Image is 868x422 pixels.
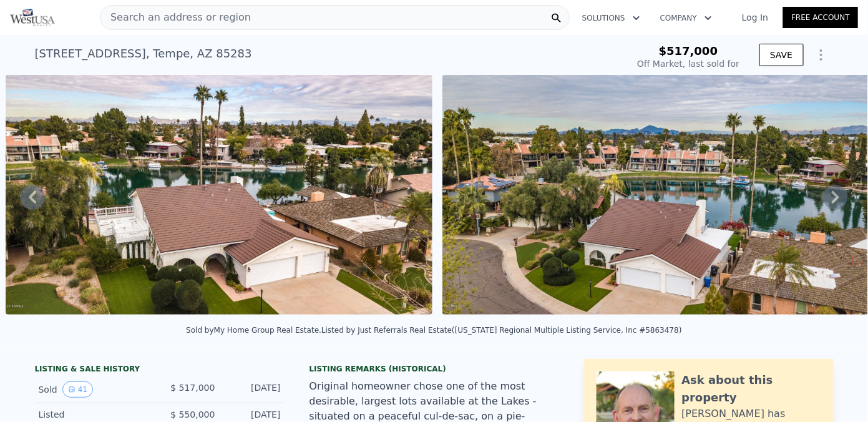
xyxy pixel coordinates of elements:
span: $517,000 [659,44,718,57]
img: Pellego [10,9,55,26]
a: Free Account [783,7,858,28]
button: View historical data [62,381,93,398]
img: Sale: 13429577 Parcel: 9529286 [6,75,432,315]
button: SAVE [759,44,803,66]
button: Company [650,7,722,29]
div: [DATE] [225,381,281,398]
div: Listed [39,408,150,421]
a: Log In [727,11,783,24]
div: LISTING & SALE HISTORY [35,364,285,376]
div: Listing Remarks (Historical) [310,364,559,374]
div: Ask about this property [682,371,821,406]
span: $ 550,000 [170,410,215,420]
span: Search an address or region [100,10,251,25]
button: Show Options [809,42,834,67]
div: Sold by My Home Group Real Estate . [186,326,321,335]
div: [STREET_ADDRESS] , Tempe , AZ 85283 [35,45,252,62]
button: Solutions [572,7,650,29]
div: [DATE] [225,408,281,421]
div: Listed by Just Referrals Real Estate ([US_STATE] Regional Multiple Listing Service, Inc #5863478) [321,326,682,335]
span: $ 517,000 [170,383,215,393]
div: Sold [39,381,150,398]
div: Off Market, last sold for [637,57,739,70]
